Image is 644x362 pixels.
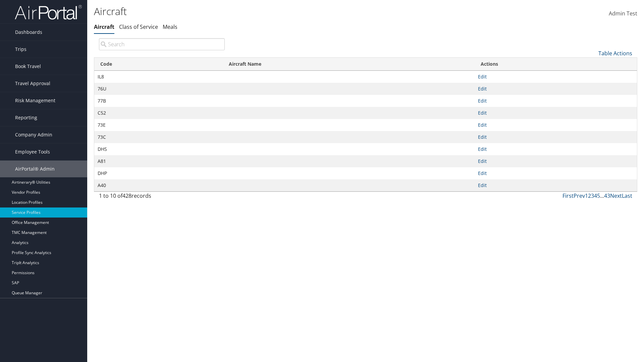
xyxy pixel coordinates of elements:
[478,182,487,188] a: Edit
[588,192,591,199] a: 2
[478,146,487,152] a: Edit
[594,192,597,199] a: 4
[610,192,622,199] a: Next
[478,110,487,116] a: Edit
[15,161,55,177] span: AirPortal® Admin
[15,92,55,109] span: Risk Management
[591,192,594,199] a: 3
[15,126,52,143] span: Company Admin
[119,23,158,31] a: Class of Service
[585,192,588,199] a: 1
[478,170,487,176] a: Edit
[163,23,177,31] a: Meals
[478,134,487,140] a: Edit
[94,95,223,107] td: 77B
[478,98,487,104] a: Edit
[15,41,26,58] span: Trips
[99,38,225,50] input: Search
[223,58,475,71] th: Aircraft Name: activate to sort column descending
[94,119,223,131] td: 73E
[478,73,487,80] a: Edit
[94,58,223,71] th: Code: activate to sort column ascending
[15,24,42,41] span: Dashboards
[15,143,50,160] span: Employee Tools
[94,4,456,18] h1: Aircraft
[478,158,487,164] a: Edit
[94,83,223,95] td: 76U
[622,192,632,199] a: Last
[478,122,487,128] a: Edit
[99,192,225,203] div: 1 to 10 of records
[94,179,223,191] td: A40
[574,192,585,199] a: Prev
[609,10,637,17] span: Admin Test
[475,58,637,71] th: Actions
[94,71,223,83] td: IL8
[94,23,114,31] a: Aircraft
[94,131,223,143] td: 73C
[94,143,223,155] td: DHS
[609,3,637,24] a: Admin Test
[478,85,487,92] a: Edit
[15,109,37,126] span: Reporting
[15,58,41,75] span: Book Travel
[597,192,600,199] a: 5
[94,107,223,119] td: C52
[598,50,632,57] a: Table Actions
[604,192,610,199] a: 43
[562,192,574,199] a: First
[122,192,131,199] span: 428
[15,75,50,92] span: Travel Approval
[94,167,223,179] td: DHP
[94,155,223,167] td: A81
[15,4,82,20] img: airportal-logo.png
[600,192,604,199] span: …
